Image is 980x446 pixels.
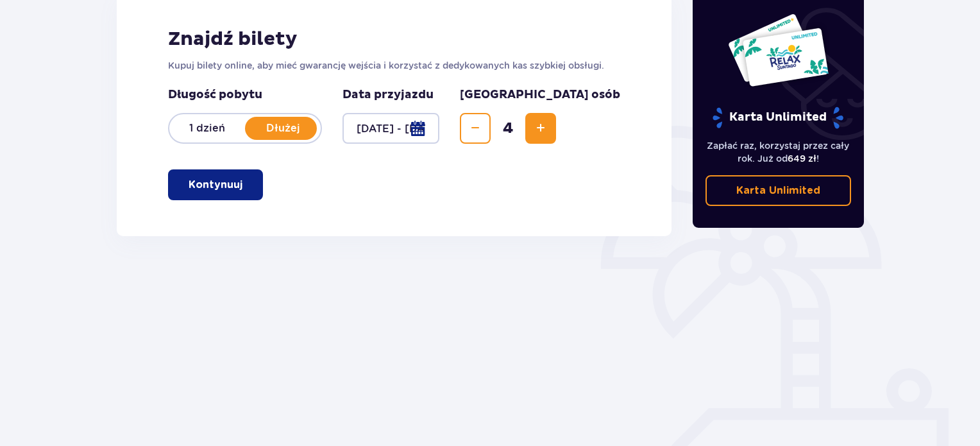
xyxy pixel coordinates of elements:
[493,119,523,138] span: 4
[460,87,620,103] p: [GEOGRAPHIC_DATA] osób
[736,184,820,198] p: Karta Unlimited
[705,175,852,206] a: Karta Unlimited
[169,121,245,135] p: 1 dzień
[168,59,620,72] p: Kupuj bilety online, aby mieć gwarancję wejścia i korzystać z dedykowanych kas szybkiej obsługi.
[788,153,816,164] span: 649 zł
[189,178,242,192] p: Kontynuuj
[711,107,845,129] p: Karta Unlimited
[168,87,322,103] p: Długość pobytu
[168,27,620,51] h2: Znajdź bilety
[525,113,556,144] button: Increase
[168,169,263,200] button: Kontynuuj
[460,113,491,144] button: Decrease
[342,87,434,103] p: Data przyjazdu
[245,121,321,135] p: Dłużej
[705,139,852,165] p: Zapłać raz, korzystaj przez cały rok. Już od !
